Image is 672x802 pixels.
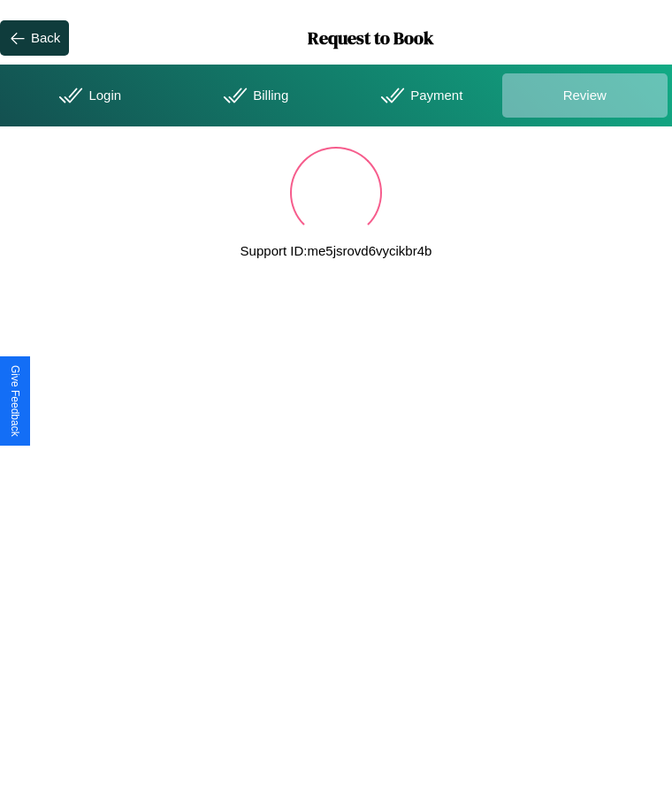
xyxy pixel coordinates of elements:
h1: Request to Book [69,26,672,50]
div: Review [502,73,668,118]
div: Billing [171,73,337,118]
div: Payment [336,73,502,118]
p: Support ID: me5jsrovd6vycikbr4b [241,239,432,263]
div: Login [4,73,171,118]
div: Back [31,30,60,45]
div: Give Feedback [9,365,21,437]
